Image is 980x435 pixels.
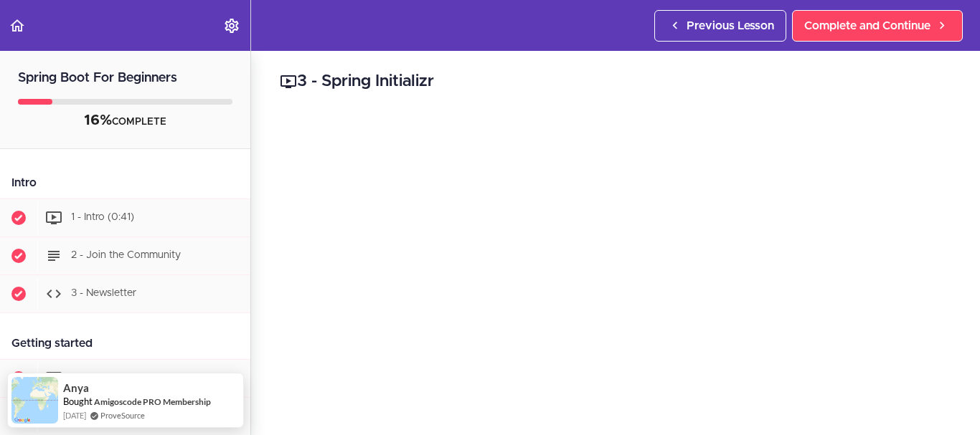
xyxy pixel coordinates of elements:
[792,10,963,42] a: Complete and Continue
[71,288,136,298] span: 3 - Newsletter
[63,382,89,394] span: Anya
[11,377,58,424] img: provesource social proof notification image
[63,396,93,407] span: Bought
[71,250,181,260] span: 2 - Join the Community
[223,17,240,34] svg: Settings Menu
[804,17,930,34] span: Complete and Continue
[687,17,774,34] span: Previous Lesson
[63,409,86,421] span: [DATE]
[9,17,26,34] svg: Back to course curriculum
[654,10,786,42] a: Previous Lesson
[280,70,951,94] h2: 3 - Spring Initializr
[94,396,211,407] a: Amigoscode PRO Membership
[84,113,112,128] span: 16%
[100,409,145,421] a: ProveSource
[71,212,134,222] span: 1 - Intro (0:41)
[18,112,232,130] div: COMPLETE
